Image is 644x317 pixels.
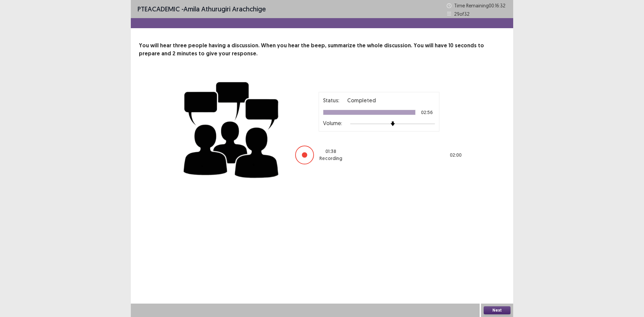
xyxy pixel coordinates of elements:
[138,4,266,14] p: - amila athurugiri arachchige
[421,110,433,115] p: 02:56
[323,96,339,104] p: Status:
[454,2,506,9] p: Time Remaining 00 : 16 : 32
[347,96,376,104] p: Completed
[450,152,462,159] p: 02 : 00
[484,306,511,314] button: Next
[319,155,342,162] p: Recording
[138,5,180,13] span: PTE academic
[181,74,282,183] img: group-discussion
[139,42,505,58] p: You will hear three people having a discussion. When you hear the beep, summarize the whole discu...
[454,10,470,17] p: 29 of 32
[323,119,342,127] p: Volume:
[390,121,395,126] img: arrow-thumb
[325,148,336,155] p: 01 : 38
